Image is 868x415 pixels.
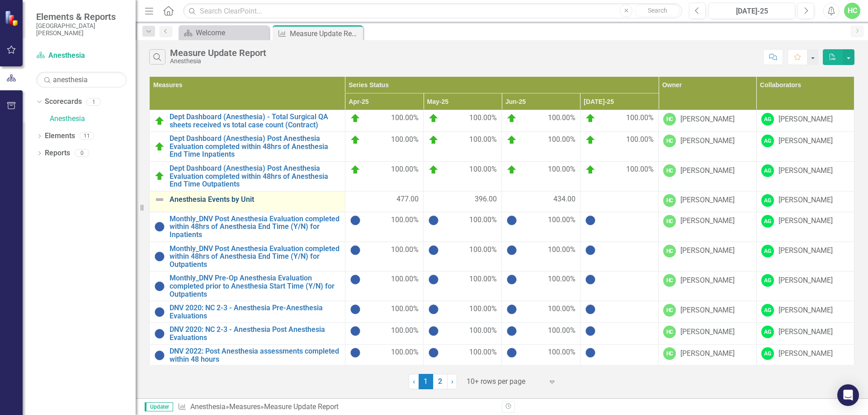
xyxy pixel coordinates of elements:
[585,215,596,226] img: No Information
[150,110,345,132] td: Double-Click to Edit Right Click for Context Menu
[506,304,517,315] img: No Information
[428,113,439,124] img: On Target
[350,113,361,124] img: On Target
[663,304,676,317] div: HC
[761,274,774,287] div: AG
[469,304,497,315] span: 100.00%
[663,215,676,228] div: HC
[548,274,576,285] span: 100.00%
[150,301,345,323] td: Double-Click to Edit Right Click for Context Menu
[548,113,576,124] span: 100.00%
[350,164,361,175] img: On Target
[150,271,345,301] td: Double-Click to Edit Right Click for Context Menu
[150,132,345,162] td: Double-Click to Edit Right Click for Context Menu
[45,148,70,159] a: Reports
[761,245,774,257] div: AG
[548,347,576,358] span: 100.00%
[648,7,667,14] span: Search
[506,245,517,256] img: No Information
[680,275,735,286] div: [PERSON_NAME]
[680,216,735,226] div: [PERSON_NAME]
[451,377,453,386] span: ›
[433,374,448,389] a: 2
[170,304,340,320] a: DNV 2020: NC 2-3 - Anesthesia Pre-Anesthesia Evaluations
[778,195,833,205] div: [PERSON_NAME]
[761,113,774,126] div: AG
[761,164,774,177] div: AG
[45,131,75,141] a: Elements
[154,116,165,126] img: On Target
[506,164,517,175] img: On Target
[170,58,266,65] div: Anesthesia
[391,304,419,315] span: 100.00%
[680,327,735,337] div: [PERSON_NAME]
[506,274,517,285] img: No Information
[626,135,654,145] span: 100.00%
[585,347,596,358] img: No Information
[469,113,497,124] span: 100.00%
[761,326,774,338] div: AG
[712,6,792,17] div: [DATE]-25
[663,326,676,338] div: HC
[150,191,345,212] td: Double-Click to Edit Right Click for Context Menu
[391,347,419,358] span: 100.00%
[428,304,439,315] img: No Information
[181,27,267,38] a: Welcome
[183,3,682,19] input: Search ClearPoint...
[469,215,497,226] span: 100.00%
[761,215,774,228] div: AG
[350,135,361,145] img: On Target
[585,326,596,336] img: No Information
[585,135,596,145] img: On Target
[36,22,127,37] small: [GEOGRAPHIC_DATA][PERSON_NAME]
[761,304,774,317] div: AG
[428,164,439,175] img: On Target
[80,132,94,140] div: 11
[548,245,576,256] span: 100.00%
[778,349,833,359] div: [PERSON_NAME]
[391,326,419,336] span: 100.00%
[680,114,735,125] div: [PERSON_NAME]
[663,245,676,257] div: HC
[680,305,735,316] div: [PERSON_NAME]
[778,216,833,226] div: [PERSON_NAME]
[626,164,654,175] span: 100.00%
[428,245,439,256] img: No Information
[778,327,833,337] div: [PERSON_NAME]
[350,215,361,226] img: No Information
[50,114,136,124] a: Anesthesia
[154,221,165,232] img: No Information
[585,113,596,124] img: On Target
[761,135,774,147] div: AG
[150,323,345,345] td: Double-Click to Edit Right Click for Context Menu
[154,350,165,361] img: No Information
[680,195,735,205] div: [PERSON_NAME]
[506,347,517,358] img: No Information
[170,164,340,188] a: Dept Dashboard (Anesthesia) Post Anesthesia Evaluation completed within 48hrs of Anesthesia End T...
[635,5,680,17] button: Search
[663,274,676,287] div: HC
[428,326,439,336] img: No Information
[391,164,419,175] span: 100.00%
[154,328,165,339] img: No Information
[150,345,345,366] td: Double-Click to Edit Right Click for Context Menu
[170,135,340,159] a: Dept Dashboard (Anesthesia) Post Anesthesia Evaluation completed within 48hrs of Anesthesia End T...
[419,374,433,389] span: 1
[154,281,165,292] img: No Information
[663,113,676,126] div: HC
[778,246,833,256] div: [PERSON_NAME]
[680,246,735,256] div: [PERSON_NAME]
[548,135,576,145] span: 100.00%
[36,51,127,61] a: Anesthesia
[86,98,101,106] div: 1
[469,135,497,145] span: 100.00%
[506,135,517,145] img: On Target
[548,164,576,175] span: 100.00%
[154,194,165,205] img: Not Defined
[391,113,419,124] span: 100.00%
[663,347,676,360] div: HC
[190,402,226,411] a: Anesthesia
[154,171,165,182] img: On Target
[145,402,173,411] span: Updater
[154,141,165,152] img: On Target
